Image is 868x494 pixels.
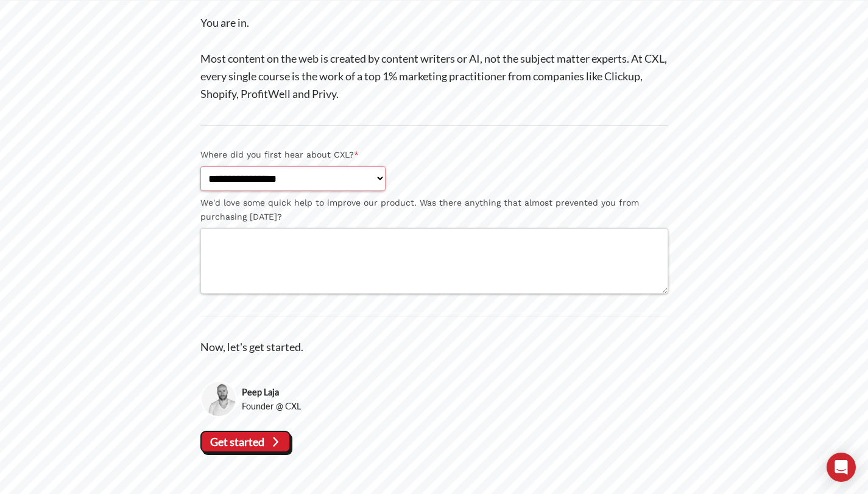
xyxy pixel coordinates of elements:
strong: Peep Laja [242,385,301,399]
label: We'd love some quick help to improve our product. Was there anything that almost prevented you fr... [200,196,668,224]
span: Founder @ CXL [242,399,301,413]
div: Open Intercom Messenger [827,453,856,482]
vaadin-button: Get started [200,431,291,453]
p: You are in. Most content on the web is created by content writers or AI, not the subject matter e... [200,14,668,103]
label: Where did you first hear about CXL? [200,148,668,162]
p: Now, let's get started. [200,338,668,356]
img: Peep Laja, Founder @ CXL [200,381,238,418]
